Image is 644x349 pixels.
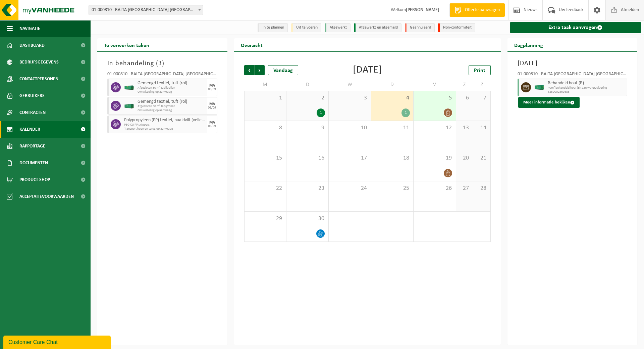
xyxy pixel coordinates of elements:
[477,94,487,102] span: 7
[19,87,45,104] span: Gebruikers
[19,20,40,37] span: Navigatie
[286,79,329,91] td: D
[449,3,505,17] a: Offerte aanvragen
[19,54,59,71] span: Bedrijfsgegevens
[248,124,283,132] span: 8
[417,155,452,162] span: 19
[124,85,134,90] img: HK-XA-30-GN-00
[107,72,217,79] div: 01-000810 - BALTA [GEOGRAPHIC_DATA] [GEOGRAPHIC_DATA] - [GEOGRAPHIC_DATA]
[248,94,283,102] span: 1
[290,124,325,132] span: 9
[107,58,217,69] h3: In behandeling ( )
[460,94,470,102] span: 6
[460,185,470,192] span: 27
[89,5,203,15] span: 01-000810 - BALTA OUDENAARDE NV - OUDENAARDE
[518,58,628,69] h3: [DATE]
[510,22,642,33] a: Extra taak aanvragen
[518,97,580,108] button: Meer informatie bekijken
[438,23,475,32] li: Non-conformiteit
[19,155,48,171] span: Documenten
[375,185,410,192] span: 25
[268,65,298,75] div: Vandaag
[548,86,626,90] span: 40m³ behandeld hout (B)-aan waterzuivering
[3,334,112,349] iframe: chat widget
[290,94,325,102] span: 2
[244,79,286,91] td: M
[290,155,325,162] span: 16
[417,94,452,102] span: 5
[354,23,401,32] li: Afgewerkt en afgemeld
[460,155,470,162] span: 20
[89,5,203,15] span: 01-000810 - BALTA OUDENAARDE NV - OUDENAARDE
[19,171,50,188] span: Product Shop
[353,65,382,75] div: [DATE]
[138,108,206,113] span: Omwisseling op aanvraag
[258,23,288,32] li: In te plannen
[375,155,410,162] span: 18
[405,23,435,32] li: Geannuleerd
[332,124,367,132] span: 10
[158,60,162,67] span: 3
[477,124,487,132] span: 14
[248,155,283,162] span: 15
[375,94,410,102] span: 4
[138,104,206,108] span: Afgesloten 30 m³ tapijtrollen
[19,104,46,121] span: Contracten
[417,124,452,132] span: 12
[208,88,216,91] div: 08/09
[375,124,410,132] span: 11
[138,81,206,86] span: Gemengd textiel, tuft (rol)
[138,86,206,90] span: Afgesloten 30 m³ tapijtrollen
[124,123,206,127] span: P30-CU PP snippers
[460,124,470,132] span: 13
[507,38,550,51] h2: Dagplanning
[138,90,206,94] span: Omwisseling op aanvraag
[234,38,269,51] h2: Overzicht
[138,99,206,104] span: Gemengd textiel, tuft (rol)
[255,65,265,75] span: Volgende
[19,188,74,205] span: Acceptatievoorwaarden
[317,108,325,117] div: 1
[209,102,215,106] div: MA
[124,103,134,108] img: HK-XA-30-GN-00
[332,94,367,102] span: 3
[248,215,283,222] span: 29
[548,81,626,86] span: Behandeld hout (B)
[19,37,45,54] span: Dashboard
[291,23,321,32] li: Uit te voeren
[290,185,325,192] span: 23
[477,185,487,192] span: 28
[124,118,206,123] span: Polypropyleen (PP) textiel, naaldvilt (vellen / linten)
[208,125,216,128] div: 08/09
[209,84,215,88] div: MA
[329,79,371,91] td: W
[208,106,216,110] div: 08/09
[209,121,215,125] div: MA
[414,79,456,91] td: V
[473,79,490,91] td: Z
[19,71,58,87] span: Contactpersonen
[19,138,45,155] span: Rapportage
[463,7,501,13] span: Offerte aanvragen
[325,23,351,32] li: Afgewerkt
[332,155,367,162] span: 17
[332,185,367,192] span: 24
[456,79,473,91] td: Z
[548,90,626,94] span: T250002569583
[19,121,40,138] span: Kalender
[474,68,485,73] span: Print
[406,7,439,12] strong: [PERSON_NAME]
[244,65,254,75] span: Vorige
[248,185,283,192] span: 22
[371,79,414,91] td: D
[290,215,325,222] span: 30
[401,108,410,117] div: 1
[477,155,487,162] span: 21
[534,85,544,90] img: HK-XC-40-GN-00
[518,72,628,79] div: 01-000810 - BALTA [GEOGRAPHIC_DATA] [GEOGRAPHIC_DATA] - [GEOGRAPHIC_DATA]
[124,127,206,131] span: Transport heen en terug op aanvraag
[97,38,156,51] h2: Te verwerken taken
[469,65,491,75] a: Print
[417,185,452,192] span: 26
